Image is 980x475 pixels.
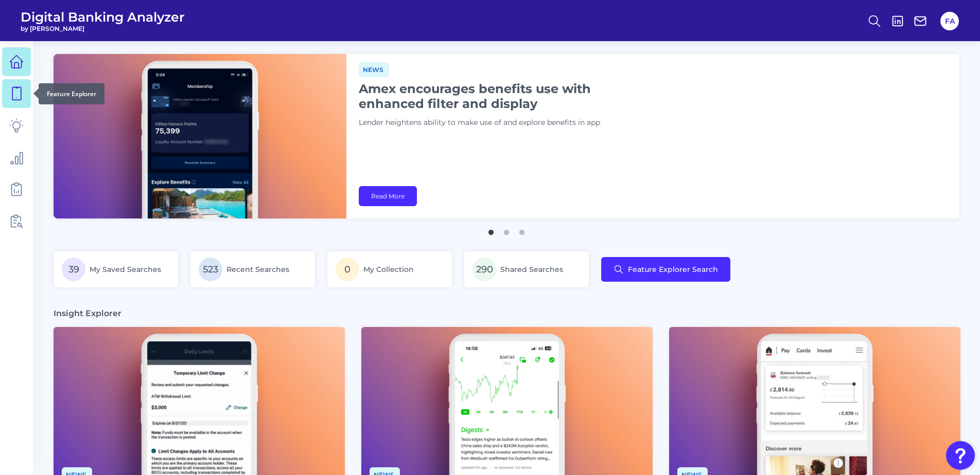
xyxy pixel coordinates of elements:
[628,265,718,273] span: Feature Explorer Search
[226,265,289,274] span: Recent Searches
[359,186,417,206] a: Read More
[472,258,496,281] span: 290
[464,251,589,287] a: 290Shared Searches
[486,225,496,235] button: 1
[39,83,104,104] div: Feature Explorer
[336,258,359,281] span: 0
[601,257,730,282] button: Feature Explorer Search
[54,54,346,218] img: bannerImg
[54,308,121,319] h3: Insight Explorer
[946,441,975,470] button: Open Resource Center
[940,12,959,30] button: FA
[62,258,85,281] span: 39
[517,225,527,235] button: 3
[500,265,563,274] span: Shared Searches
[359,81,616,111] h1: Amex encourages benefits use with enhanced filter and display
[359,62,389,77] span: News
[190,251,315,287] a: 523Recent Searches
[54,251,178,287] a: 39My Saved Searches
[327,251,452,287] a: 0My Collection
[21,9,185,25] span: Digital Banking Analyzer
[359,117,616,129] p: Lender heightens ability to make use of and explore benefits in app
[359,64,389,74] a: News
[501,225,512,235] button: 2
[90,265,161,274] span: My Saved Searches
[21,25,185,32] span: by [PERSON_NAME]
[363,265,414,274] span: My Collection
[199,258,222,281] span: 523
